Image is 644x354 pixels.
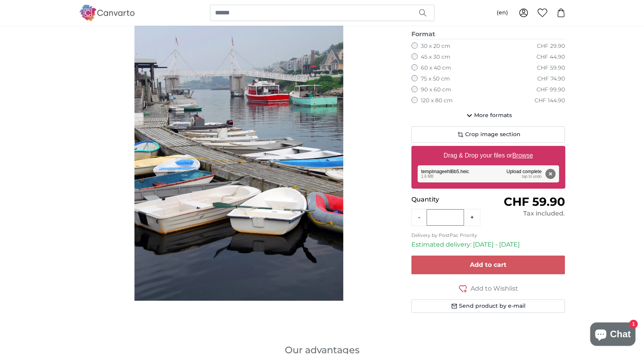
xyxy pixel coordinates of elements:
[411,240,565,249] p: Estimated delivery: [DATE] - [DATE]
[471,284,518,293] span: Add to Wishlist
[537,75,565,83] div: CHF 74.90
[512,152,533,159] u: Browse
[411,232,565,238] p: Delivery by PostPac Priority
[464,210,480,225] button: +
[421,42,450,50] label: 30 x 20 cm
[421,75,450,83] label: 75 x 50 cm
[421,53,450,61] label: 45 x 30 cm
[411,256,565,274] button: Add to cart
[465,131,520,138] span: Crop image section
[490,6,514,20] button: (en)
[536,53,565,61] div: CHF 44.90
[470,261,506,268] span: Add to cart
[488,209,565,218] div: Tax included.
[411,30,565,39] legend: Format
[411,284,565,293] button: Add to Wishlist
[535,97,565,105] div: CHF 144.90
[411,195,488,204] p: Quantity
[537,64,565,72] div: CHF 59.90
[504,195,565,209] span: CHF 59.90
[412,210,427,225] button: -
[588,322,638,348] inbox-online-store-chat: Shopify online store chat
[411,108,565,123] button: More formats
[421,97,453,105] label: 120 x 80 cm
[537,42,565,50] div: CHF 29.90
[440,148,536,163] label: Drag & Drop your files or
[421,86,451,94] label: 90 x 60 cm
[536,86,565,94] div: CHF 99.90
[411,300,565,313] button: Send product by e-mail
[79,5,135,21] img: Canvarto
[474,112,512,119] span: More formats
[411,126,565,143] button: Crop image section
[421,64,451,72] label: 60 x 40 cm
